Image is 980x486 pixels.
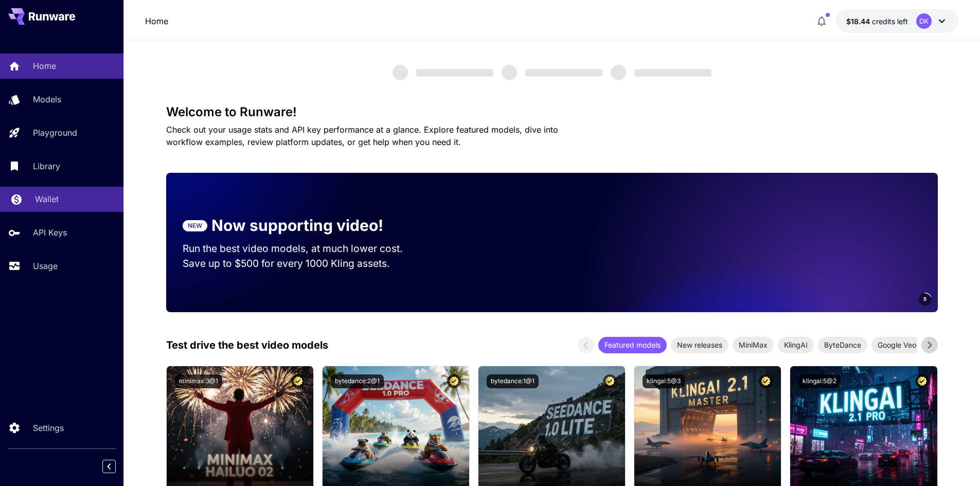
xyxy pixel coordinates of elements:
[33,226,67,239] p: API Keys
[778,339,814,350] span: KlingAI
[35,193,59,205] p: Wallet
[871,339,922,350] span: Google Veo
[915,374,929,388] button: Certified Model – Vetted for best performance and includes a commercial license.
[183,256,422,271] p: Save up to $500 for every 1000 Kling assets.
[487,374,539,388] button: bytedance:1@1
[836,9,958,33] button: $18.4421DK
[818,337,867,353] div: ByteDance
[447,374,461,388] button: Certified Model – Vetted for best performance and includes a commercial license.
[871,337,922,353] div: Google Veo
[211,214,383,237] p: Now supporting video!
[643,374,685,388] button: klingai:5@3
[603,374,617,388] button: Certified Model – Vetted for best performance and includes a commercial license.
[598,337,667,353] div: Featured models
[175,374,222,388] button: minimax:3@1
[33,127,77,139] p: Playground
[166,105,938,119] h3: Welcome to Runware!
[166,124,558,147] span: Check out your usage stats and API key performance at a glance. Explore featured models, dive int...
[671,337,728,353] div: New releases
[818,339,867,350] span: ByteDance
[846,16,908,27] div: $18.4421
[733,337,774,353] div: MiniMax
[671,339,728,350] span: New releases
[872,17,908,26] span: credits left
[145,15,168,27] a: Home
[916,13,932,29] div: DK
[798,374,841,388] button: klingai:5@2
[102,460,116,473] button: Collapse sidebar
[33,93,61,105] p: Models
[759,374,773,388] button: Certified Model – Vetted for best performance and includes a commercial license.
[33,60,56,72] p: Home
[145,15,168,27] nav: breadcrumb
[598,339,667,350] span: Featured models
[923,295,926,303] span: 5
[846,17,872,26] span: $18.44
[733,339,774,350] span: MiniMax
[778,337,814,353] div: KlingAI
[166,337,328,353] p: Test drive the best video models
[110,457,123,476] div: Collapse sidebar
[291,374,305,388] button: Certified Model – Vetted for best performance and includes a commercial license.
[33,260,58,272] p: Usage
[331,374,384,388] button: bytedance:2@1
[33,160,60,172] p: Library
[183,241,422,256] p: Run the best video models, at much lower cost.
[33,422,64,434] p: Settings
